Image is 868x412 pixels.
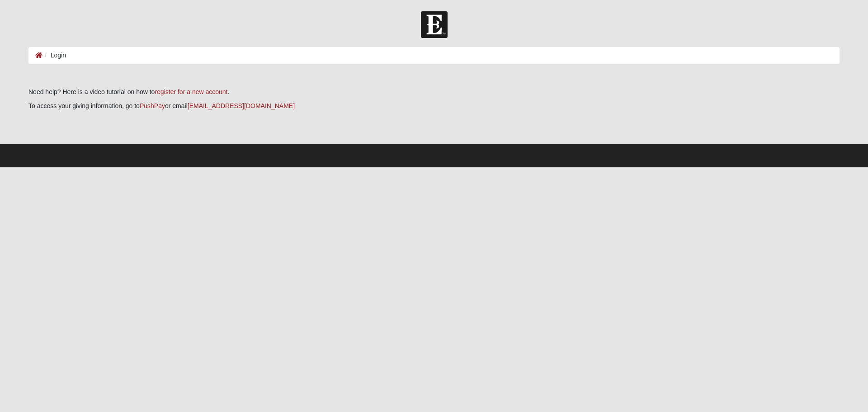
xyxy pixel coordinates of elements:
[155,88,227,95] a: register for a new account
[421,11,448,38] img: Church of Eleven22 Logo
[28,101,840,111] p: To access your giving information, go to or email
[28,87,840,97] p: Need help? Here is a video tutorial on how to .
[140,102,165,109] a: PushPay
[42,51,66,60] li: Login
[188,102,295,109] a: [EMAIL_ADDRESS][DOMAIN_NAME]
